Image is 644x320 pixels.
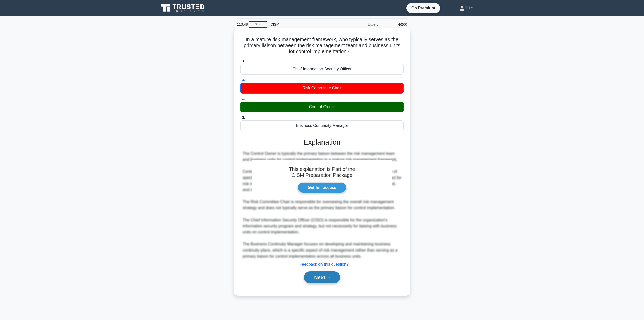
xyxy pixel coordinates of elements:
div: Chief Information Security Officer [240,64,404,75]
div: Expert [337,19,381,29]
a: Get full access [298,182,347,193]
span: c. [242,96,245,101]
div: Control Owner [240,102,404,112]
div: CISM [267,19,337,29]
a: Jiri [448,3,485,13]
a: Feedback on this question? [299,262,349,266]
h3: Explanation [244,138,400,147]
div: Business Continuity Manager [240,120,404,131]
div: 4/200 [381,19,410,29]
span: b. [242,77,245,82]
div: Risk Committee Chair [240,83,404,94]
h5: In a mature risk management framework, who typically serves as the primary liaison between the ri... [240,36,404,55]
div: The Control Owner is typically the primary liaison between the risk management team and business ... [243,151,401,259]
span: d. [242,115,245,119]
a: Stop [249,21,267,28]
span: a. [242,59,245,63]
button: Next [304,271,340,283]
div: 116:48 [234,19,249,29]
a: Go Premium [408,5,438,11]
